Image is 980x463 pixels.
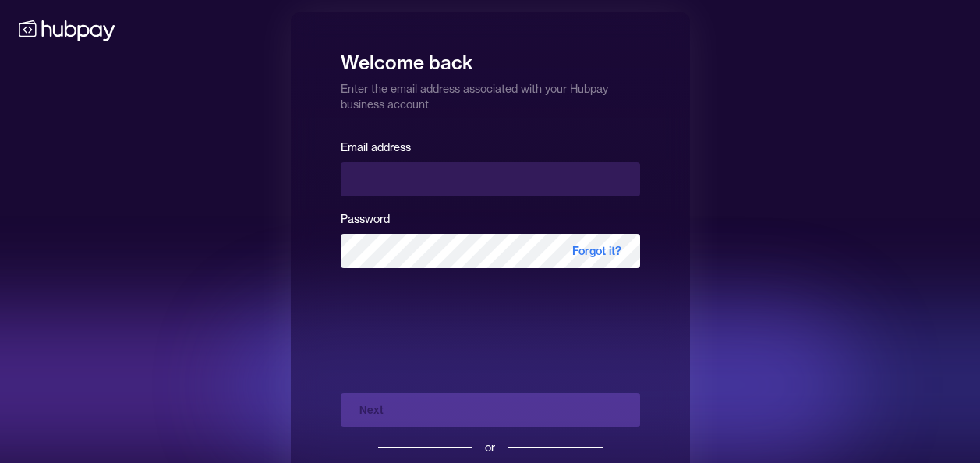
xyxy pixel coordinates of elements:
[485,440,495,455] div: or
[341,140,411,154] label: Email address
[554,234,640,268] span: Forgot it?
[341,212,390,226] label: Password
[341,75,640,112] p: Enter the email address associated with your Hubpay business account
[341,41,640,75] h1: Welcome back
